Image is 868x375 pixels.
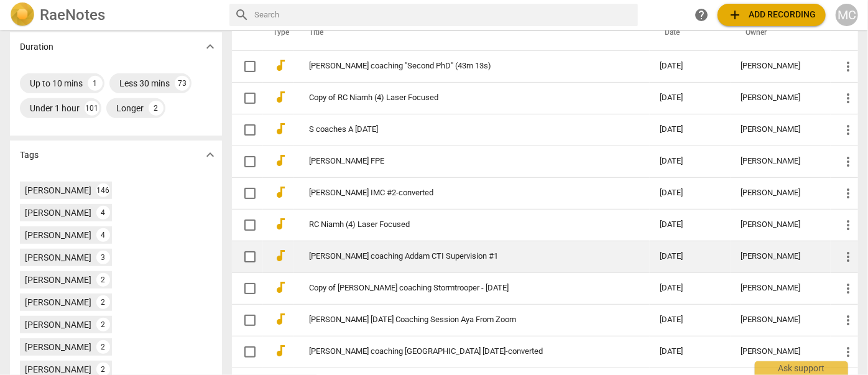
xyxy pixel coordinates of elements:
[309,188,615,198] a: [PERSON_NAME] IMC #2-converted
[309,347,615,356] a: [PERSON_NAME] coaching [GEOGRAPHIC_DATA] [DATE]-converted
[85,101,99,116] div: 101
[273,90,288,104] span: audiotrack
[96,183,110,197] div: 146
[841,91,856,106] span: more_vert
[203,39,218,54] span: expand_more
[203,147,218,162] span: expand_more
[650,50,731,82] td: [DATE]
[650,146,731,177] td: [DATE]
[116,102,144,114] div: Longer
[741,220,821,229] div: [PERSON_NAME]
[10,2,219,27] a: LogoRaeNotes
[650,272,731,304] td: [DATE]
[841,59,856,74] span: more_vert
[96,251,110,264] div: 3
[273,280,288,295] span: audiotrack
[690,4,713,26] a: Help
[650,16,731,50] th: Date
[727,7,816,22] span: Add recording
[650,82,731,114] td: [DATE]
[25,206,91,219] div: [PERSON_NAME]
[96,273,110,287] div: 2
[650,209,731,241] td: [DATE]
[741,284,821,293] div: [PERSON_NAME]
[273,248,288,263] span: audiotrack
[201,146,219,164] button: Show more
[96,295,110,309] div: 2
[741,157,821,166] div: [PERSON_NAME]
[841,345,856,359] span: more_vert
[175,76,190,91] div: 73
[309,220,615,229] a: RC Niamh (4) Laser Focused
[309,93,615,103] a: Copy of RC Niamh (4) Laser Focused
[309,315,615,325] a: [PERSON_NAME] [DATE] Coaching Session Aya From Zoom
[20,40,53,53] p: Duration
[718,4,826,26] button: Upload
[119,77,170,90] div: Less 30 mins
[650,241,731,272] td: [DATE]
[650,114,731,146] td: [DATE]
[254,5,633,25] input: Search
[273,58,288,73] span: audiotrack
[201,37,219,56] button: Show more
[88,76,103,91] div: 1
[841,249,856,264] span: more_vert
[731,16,831,50] th: Owner
[10,2,35,27] img: Logo
[96,318,110,331] div: 2
[841,281,856,296] span: more_vert
[841,186,856,201] span: more_vert
[96,228,110,242] div: 4
[25,341,91,353] div: [PERSON_NAME]
[273,312,288,326] span: audiotrack
[25,184,91,197] div: [PERSON_NAME]
[30,102,80,114] div: Under 1 hour
[25,318,91,331] div: [PERSON_NAME]
[309,157,615,166] a: [PERSON_NAME] FPE
[694,7,709,22] span: help
[40,6,105,24] h2: RaeNotes
[741,125,821,134] div: [PERSON_NAME]
[741,93,821,103] div: [PERSON_NAME]
[841,123,856,137] span: more_vert
[273,216,288,231] span: audiotrack
[309,284,615,293] a: Copy of [PERSON_NAME] coaching Stormtrooper - [DATE]
[309,252,615,261] a: [PERSON_NAME] coaching Addam CTI Supervision #1
[650,177,731,209] td: [DATE]
[836,4,858,26] button: MC
[96,340,110,354] div: 2
[741,315,821,325] div: [PERSON_NAME]
[273,121,288,136] span: audiotrack
[25,296,91,308] div: [PERSON_NAME]
[309,125,615,134] a: S coaches A [DATE]
[25,251,91,264] div: [PERSON_NAME]
[309,62,615,71] a: [PERSON_NAME] coaching "Second PhD" (43m 13s)
[25,229,91,241] div: [PERSON_NAME]
[149,101,164,116] div: 2
[263,16,294,50] th: Type
[234,7,249,22] span: search
[96,206,110,220] div: 4
[30,77,83,90] div: Up to 10 mins
[294,16,650,50] th: Title
[650,304,731,336] td: [DATE]
[841,218,856,233] span: more_vert
[650,336,731,368] td: [DATE]
[841,313,856,328] span: more_vert
[273,185,288,200] span: audiotrack
[741,62,821,71] div: [PERSON_NAME]
[273,153,288,168] span: audiotrack
[25,274,91,286] div: [PERSON_NAME]
[273,343,288,358] span: audiotrack
[841,154,856,169] span: more_vert
[20,149,39,162] p: Tags
[741,188,821,198] div: [PERSON_NAME]
[727,7,742,22] span: add
[755,361,848,375] div: Ask support
[741,252,821,261] div: [PERSON_NAME]
[741,347,821,356] div: [PERSON_NAME]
